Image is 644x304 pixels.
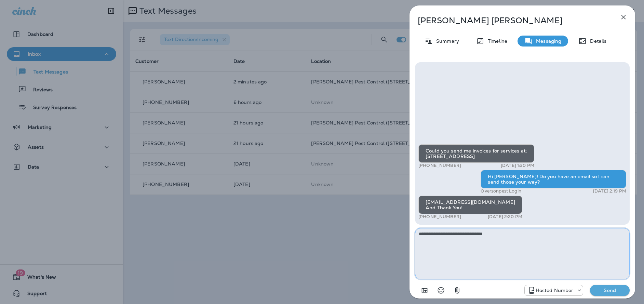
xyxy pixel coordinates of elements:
[593,188,626,194] p: [DATE] 2:19 PM
[536,288,574,293] p: Hosted Number
[484,38,507,44] p: Timeline
[418,196,522,214] div: [EMAIL_ADDRESS][DOMAIN_NAME] And Thank You!
[488,214,522,220] p: [DATE] 2:20 PM
[501,163,534,168] p: [DATE] 1:30 PM
[587,38,606,44] p: Details
[418,214,461,220] p: [PHONE_NUMBER]
[433,38,459,44] p: Summary
[533,38,561,44] p: Messaging
[481,170,626,188] div: Hi [PERSON_NAME]! Do you have an email so I can send those your way?
[418,283,431,297] button: Add in a premade template
[481,188,521,194] p: Oversonpest Login
[525,286,583,294] div: +1 (480) 510-4898
[434,283,448,297] button: Select an emoji
[418,16,604,25] p: [PERSON_NAME] [PERSON_NAME]
[418,144,534,163] div: Could you send me invoices for services at: [STREET_ADDRESS]
[590,285,630,296] button: Send
[595,287,624,293] p: Send
[418,163,461,168] p: [PHONE_NUMBER]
